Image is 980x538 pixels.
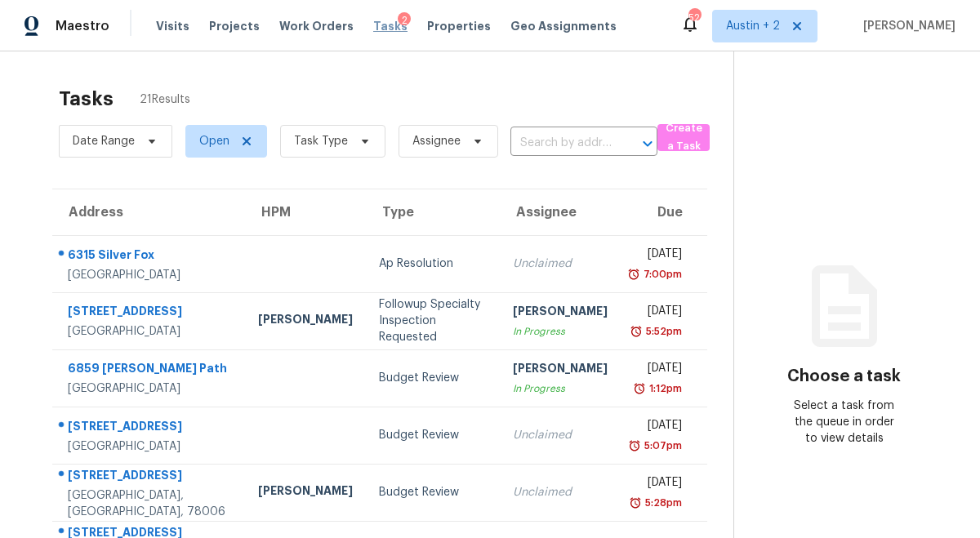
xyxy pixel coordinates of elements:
[666,119,702,157] span: Create a Task
[68,438,232,455] div: [GEOGRAPHIC_DATA]
[294,133,348,149] span: Task Type
[68,323,232,340] div: [GEOGRAPHIC_DATA]
[636,132,659,155] button: Open
[412,133,461,149] span: Assignee
[634,360,682,380] div: [DATE]
[209,18,260,34] span: Projects
[156,18,189,34] span: Visits
[258,311,353,331] div: [PERSON_NAME]
[68,303,232,323] div: [STREET_ADDRESS]
[68,380,232,397] div: [GEOGRAPHIC_DATA]
[510,18,617,34] span: Geo Assignments
[68,418,232,438] div: [STREET_ADDRESS]
[634,417,682,438] div: [DATE]
[140,91,190,108] span: 21 Results
[427,18,491,34] span: Properties
[628,438,641,454] img: Overdue Alarm Icon
[633,380,646,397] img: Overdue Alarm Icon
[634,474,682,495] div: [DATE]
[513,323,608,340] div: In Progress
[68,467,232,487] div: [STREET_ADDRESS]
[68,487,232,520] div: [GEOGRAPHIC_DATA], [GEOGRAPHIC_DATA], 78006
[634,303,682,323] div: [DATE]
[642,495,682,511] div: 5:28pm
[726,18,780,34] span: Austin + 2
[258,482,353,503] div: [PERSON_NAME]
[68,267,232,283] div: [GEOGRAPHIC_DATA]
[646,380,682,397] div: 1:12pm
[73,133,135,149] span: Date Range
[513,484,608,500] div: Unclaimed
[199,133,229,149] span: Open
[245,189,366,235] th: HPM
[373,20,408,32] span: Tasks
[688,10,700,26] div: 52
[634,246,682,266] div: [DATE]
[513,427,608,443] div: Unclaimed
[630,323,643,340] img: Overdue Alarm Icon
[513,256,608,272] div: Unclaimed
[59,91,114,107] h2: Tasks
[641,438,682,454] div: 5:07pm
[510,131,612,156] input: Search by address
[621,189,707,235] th: Due
[68,360,232,380] div: 6859 [PERSON_NAME] Path
[279,18,354,34] span: Work Orders
[366,189,500,235] th: Type
[68,247,232,267] div: 6315 Silver Fox
[789,398,898,447] div: Select a task from the queue in order to view details
[379,256,487,272] div: Ap Resolution
[513,303,608,323] div: [PERSON_NAME]
[379,296,487,345] div: Followup Specialty Inspection Requested
[657,124,710,151] button: Create a Task
[379,427,487,443] div: Budget Review
[787,368,901,385] h3: Choose a task
[379,370,487,386] div: Budget Review
[513,380,608,397] div: In Progress
[56,18,109,34] span: Maestro
[398,12,411,29] div: 2
[629,495,642,511] img: Overdue Alarm Icon
[500,189,621,235] th: Assignee
[857,18,955,34] span: [PERSON_NAME]
[513,360,608,380] div: [PERSON_NAME]
[640,266,682,282] div: 7:00pm
[52,189,245,235] th: Address
[643,323,682,340] div: 5:52pm
[379,484,487,500] div: Budget Review
[627,266,640,282] img: Overdue Alarm Icon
